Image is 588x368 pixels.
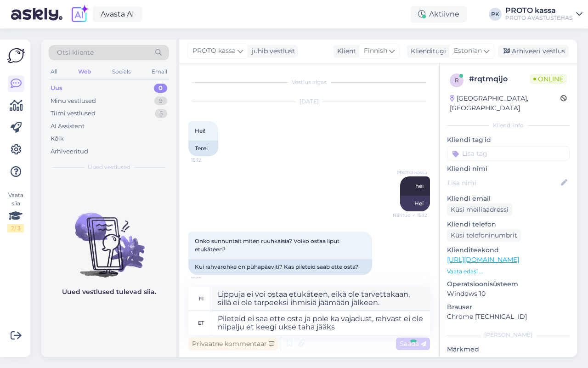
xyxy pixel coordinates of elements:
[505,14,572,22] div: PROTO AVASTUSTEHAS
[7,224,24,232] div: 2 / 3
[447,345,570,354] p: Märkmed
[447,220,570,229] p: Kliendi telefon
[188,78,430,86] div: Vestlus algas
[447,121,570,130] div: Kliendi info
[188,97,430,106] div: [DATE]
[498,45,569,57] div: Arhiveeri vestlus
[188,259,372,275] div: Kui rahvarohke on pühapäeviti? Kas pileteid saab ette osta?
[41,196,176,279] img: No chats
[455,77,459,84] span: r
[450,94,560,113] div: [GEOGRAPHIC_DATA], [GEOGRAPHIC_DATA]
[469,74,530,85] div: # rqtmqijo
[447,245,570,255] p: Klienditeekond
[7,47,25,64] img: Askly Logo
[110,66,133,78] div: Socials
[447,302,570,312] p: Brauser
[530,74,567,84] span: Online
[411,6,467,23] div: Aktiivne
[447,267,570,276] p: Vaata edasi ...
[93,6,142,22] a: Avasta AI
[62,287,156,297] p: Uued vestlused tulevad siia.
[248,46,295,56] div: juhib vestlust
[447,135,570,145] p: Kliendi tag'id
[49,66,59,78] div: All
[447,255,519,264] a: [URL][DOMAIN_NAME]
[454,46,482,56] span: Estonian
[51,109,96,118] div: Tiimi vestlused
[364,46,387,56] span: Finnish
[407,46,446,56] div: Klienditugi
[188,141,218,156] div: Tere!
[154,84,167,93] div: 0
[447,279,570,289] p: Operatsioonisüsteem
[447,164,570,174] p: Kliendi nimi
[447,331,570,339] div: [PERSON_NAME]
[51,134,64,143] div: Kõik
[505,7,582,22] a: PROTO kassaPROTO AVASTUSTEHAS
[447,194,570,204] p: Kliendi email
[393,169,427,176] span: PROTO kassa
[447,289,570,299] p: Windows 10
[334,46,356,56] div: Klient
[76,66,93,78] div: Web
[7,191,24,232] div: Vaata siia
[51,122,85,131] div: AI Assistent
[505,7,572,14] div: PROTO kassa
[393,212,427,219] span: Nähtud ✓ 15:12
[51,84,62,93] div: Uus
[51,96,96,106] div: Minu vestlused
[195,238,341,253] span: Onko sunnuntait miten ruuhkaisia? Voiko ostaa liput etukäteen?
[400,196,430,211] div: Hei
[447,229,521,242] div: Küsi telefoninumbrit
[154,96,167,106] div: 9
[447,147,570,160] input: Lisa tag
[447,178,559,188] input: Lisa nimi
[191,157,226,164] span: 15:12
[195,127,205,134] span: Hei!
[155,109,167,118] div: 5
[191,275,226,282] span: 15:13
[192,46,236,56] span: PROTO kassa
[70,5,89,24] img: explore-ai
[57,48,94,57] span: Otsi kliente
[150,66,169,78] div: Email
[51,147,88,156] div: Arhiveeritud
[489,8,502,21] div: PK
[415,182,424,189] span: hei
[447,312,570,322] p: Chrome [TECHNICAL_ID]
[88,163,130,171] span: Uued vestlused
[447,204,512,216] div: Küsi meiliaadressi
